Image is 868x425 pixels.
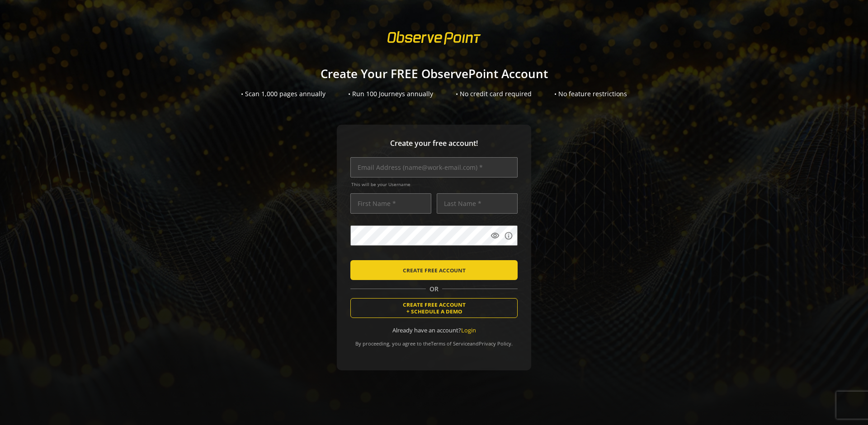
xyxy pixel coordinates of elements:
div: • No feature restrictions [554,89,627,98]
div: • Scan 1,000 pages annually [241,89,325,98]
span: CREATE FREE ACCOUNT [403,262,466,278]
div: Already have an account? [350,326,518,335]
input: First Name * [350,193,431,214]
div: • No credit card required [456,89,532,98]
input: Email Address (name@work-email.com) * [350,157,518,177]
span: This will be your Username [351,181,518,187]
input: Last Name * [437,193,518,214]
div: • Run 100 Journeys annually [348,89,433,98]
span: Create your free account! [350,138,518,149]
a: Terms of Service [431,340,470,347]
mat-icon: visibility [491,231,500,240]
span: CREATE FREE ACCOUNT + SCHEDULE A DEMO [403,301,466,315]
div: By proceeding, you agree to the and . [350,334,518,347]
button: CREATE FREE ACCOUNT+ SCHEDULE A DEMO [350,298,518,318]
mat-icon: info [504,231,513,240]
span: OR [426,285,442,294]
a: Login [461,326,476,334]
button: CREATE FREE ACCOUNT [350,260,518,280]
a: Privacy Policy [479,340,511,347]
